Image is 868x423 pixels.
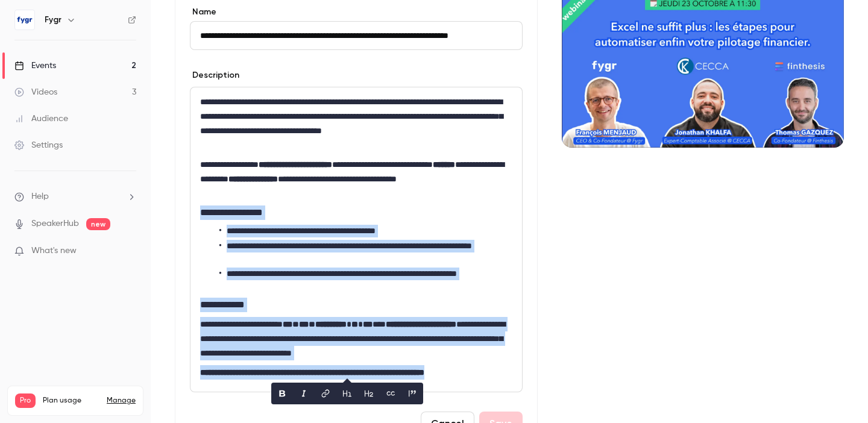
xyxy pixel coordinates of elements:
img: Fygr [15,10,34,30]
span: What's new [31,245,77,257]
button: blockquote [403,384,422,403]
button: bold [272,384,292,403]
span: Plan usage [43,396,99,406]
span: Help [31,190,49,203]
div: Settings [14,139,63,151]
label: Name [190,6,523,18]
div: editor [190,87,522,392]
section: description [190,87,523,392]
button: italic [294,384,313,403]
span: Pro [15,393,36,408]
a: SpeakerHub [31,218,79,230]
div: Events [14,60,56,72]
iframe: Noticeable Trigger [122,246,136,257]
h6: Fygr [45,14,61,26]
a: Manage [107,396,136,406]
button: link [316,384,335,403]
div: Audience [14,113,68,125]
label: Description [190,69,239,81]
li: help-dropdown-opener [14,190,136,203]
div: Videos [14,86,57,98]
span: new [86,218,110,230]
